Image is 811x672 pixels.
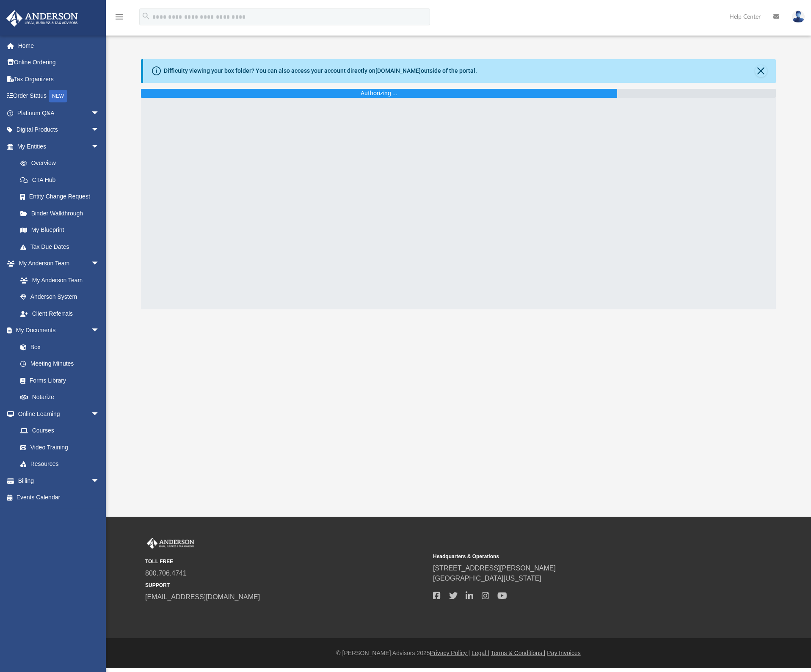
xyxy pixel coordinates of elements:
[433,565,556,572] a: [STREET_ADDRESS][PERSON_NAME]
[12,355,108,372] a: Meeting Minutes
[6,105,112,121] a: Platinum Q&Aarrow_drop_down
[91,255,108,273] span: arrow_drop_down
[12,389,108,406] a: Notarize
[114,12,124,22] i: menu
[91,472,108,490] span: arrow_drop_down
[12,289,108,306] a: Anderson System
[12,305,108,322] a: Client Referrals
[361,89,397,98] div: Authorizing ...
[6,405,108,422] a: Online Learningarrow_drop_down
[12,372,104,389] a: Forms Library
[12,188,112,205] a: Entity Change Request
[375,67,421,74] a: [DOMAIN_NAME]
[547,650,580,656] a: Pay Invoices
[164,66,477,75] div: Difficulty viewing your box folder? You can also access your account directly on outside of the p...
[141,11,151,21] i: search
[106,649,811,658] div: © [PERSON_NAME] Advisors 2025
[145,538,196,549] img: Anderson Advisors Platinum Portal
[91,322,108,339] span: arrow_drop_down
[145,593,260,600] a: [EMAIL_ADDRESS][DOMAIN_NAME]
[145,558,427,565] small: TOLL FREE
[12,205,112,222] a: Binder Walkthrough
[792,11,805,23] img: User Pic
[6,37,112,54] a: Home
[12,155,112,172] a: Overview
[433,575,541,582] a: [GEOGRAPHIC_DATA][US_STATE]
[430,650,470,656] a: Privacy Policy |
[6,121,112,138] a: Digital Productsarrow_drop_down
[755,65,767,77] button: Close
[6,138,112,155] a: My Entitiesarrow_drop_down
[91,121,108,139] span: arrow_drop_down
[6,489,112,506] a: Events Calendar
[6,88,112,105] a: Order StatusNEW
[12,222,108,239] a: My Blueprint
[6,54,112,71] a: Online Ordering
[433,553,715,560] small: Headquarters & Operations
[12,171,112,188] a: CTA Hub
[491,650,546,656] a: Terms & Conditions |
[4,10,80,27] img: Anderson Advisors Platinum Portal
[114,16,124,22] a: menu
[6,322,108,339] a: My Documentsarrow_drop_down
[12,272,104,289] a: My Anderson Team
[91,138,108,155] span: arrow_drop_down
[12,422,108,439] a: Courses
[91,405,108,423] span: arrow_drop_down
[91,105,108,122] span: arrow_drop_down
[145,581,427,589] small: SUPPORT
[12,439,104,456] a: Video Training
[145,570,187,577] a: 800.706.4741
[6,255,108,272] a: My Anderson Teamarrow_drop_down
[6,472,112,489] a: Billingarrow_drop_down
[12,238,112,255] a: Tax Due Dates
[49,90,67,102] div: NEW
[12,339,104,355] a: Box
[12,456,108,473] a: Resources
[6,71,112,88] a: Tax Organizers
[472,650,489,656] a: Legal |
